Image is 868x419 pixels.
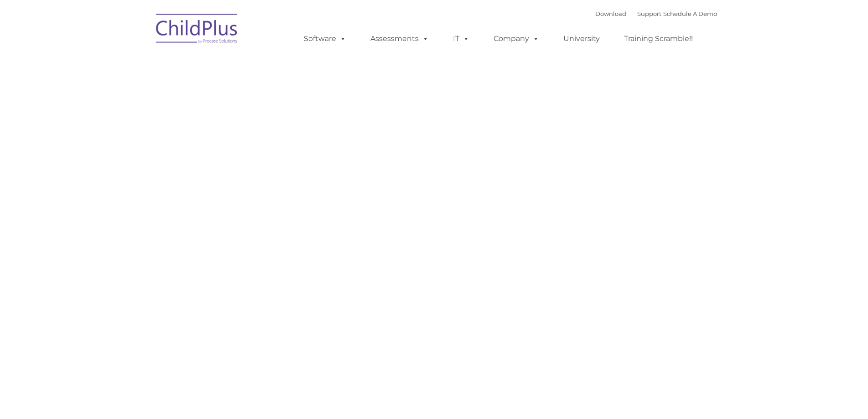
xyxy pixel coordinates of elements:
[615,30,702,48] a: Training Scramble!!
[554,30,609,48] a: University
[663,10,717,17] a: Schedule A Demo
[151,7,243,53] img: ChildPlus by Procare Solutions
[595,10,626,17] a: Download
[444,30,478,48] a: IT
[595,10,717,17] font: |
[484,30,548,48] a: Company
[295,30,355,48] a: Software
[637,10,661,17] a: Support
[361,30,438,48] a: Assessments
